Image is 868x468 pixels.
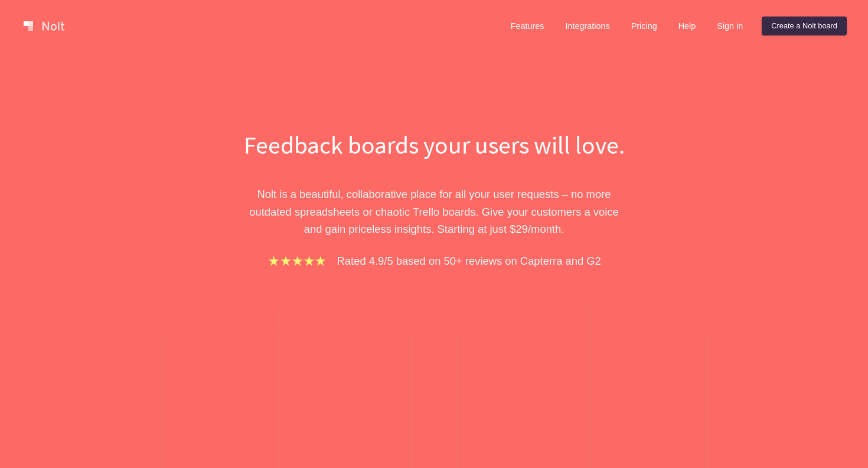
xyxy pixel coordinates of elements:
p: Nolt is a beautiful, collaborative place for all your user requests – no more outdated spreadshee... [230,186,638,238]
a: Create a Nolt board [762,17,847,35]
h1: Feedback boards your users will love. [230,128,638,162]
a: Sign in [707,17,752,35]
a: Pricing [622,17,667,35]
a: Features [501,17,554,35]
img: stars.b067e34983.png [267,254,327,268]
p: Rated 4.9/5 based on 50+ reviews on Capterra and G2 [337,252,601,269]
a: Integrations [556,17,619,35]
a: Help [669,17,706,35]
